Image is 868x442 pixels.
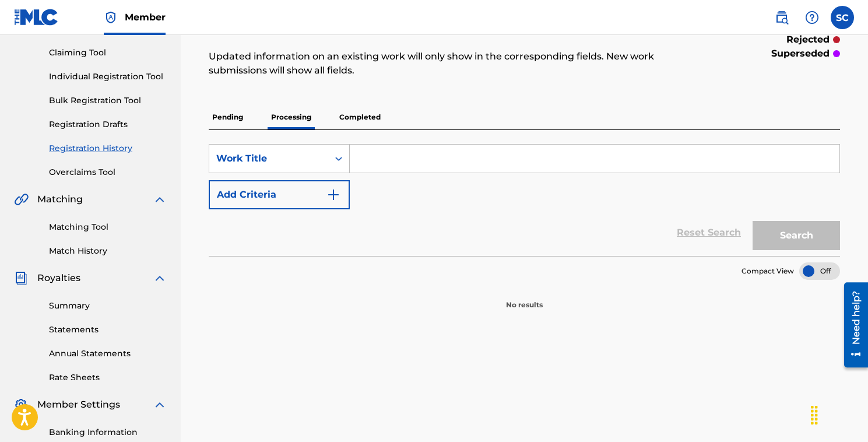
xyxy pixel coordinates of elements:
button: Add Criteria [209,180,350,209]
span: Member Settings [37,398,120,412]
img: search [775,10,789,24]
img: Royalties [14,271,28,285]
span: Royalties [37,271,80,285]
p: Completed [336,105,384,129]
div: Work Title [216,152,321,166]
a: Matching Tool [49,221,167,233]
span: Matching [37,192,83,206]
p: rejected [786,33,830,47]
a: Summary [49,300,167,312]
img: expand [153,398,167,412]
img: 9d2ae6d4665cec9f34b9.svg [326,188,340,202]
form: Search Form [209,144,840,256]
a: Claiming Tool [49,47,167,59]
div: User Menu [831,6,854,29]
iframe: Resource Center [835,278,868,372]
a: Individual Registration Tool [49,71,167,83]
a: Bulk Registration Tool [49,94,167,107]
iframe: Chat Widget [810,386,868,442]
span: Member [125,10,166,24]
a: Overclaims Tool [49,166,167,178]
a: Annual Statements [49,348,167,360]
a: Banking Information [49,426,167,439]
img: Member Settings [14,398,28,412]
p: Processing [268,105,315,129]
img: help [805,10,819,24]
span: Compact View [742,266,794,276]
a: Registration Drafts [49,118,167,131]
img: Matching [14,192,29,206]
div: Drag [805,398,824,433]
img: expand [153,192,167,206]
p: superseded [771,47,830,61]
a: Registration History [49,142,167,155]
p: Updated information on an existing work will only show in the corresponding fields. New work subm... [209,50,695,78]
div: Help [800,6,824,29]
p: Pending [209,105,247,129]
img: MLC Logo [14,9,59,26]
img: expand [153,271,167,285]
p: No results [506,286,543,310]
a: Public Search [770,6,793,29]
a: Rate Sheets [49,371,167,384]
a: Statements [49,324,167,336]
img: Top Rightsholder [104,10,118,24]
a: Match History [49,245,167,257]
